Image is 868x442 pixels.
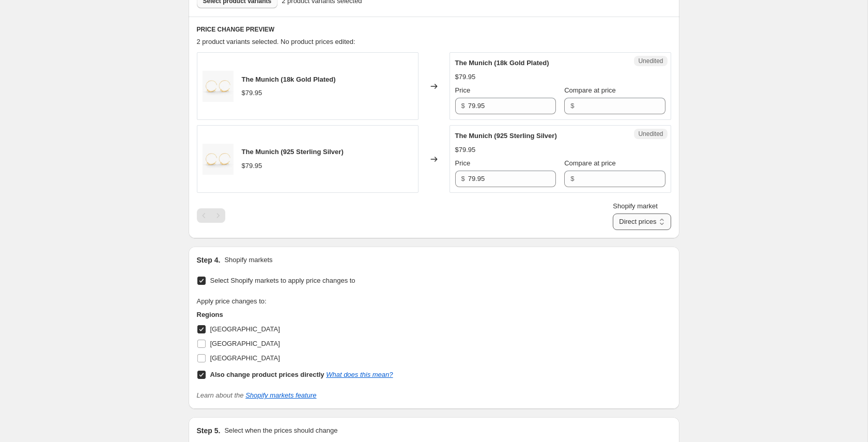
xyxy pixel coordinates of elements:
div: $79.95 [455,72,476,82]
h2: Step 5. [197,425,221,436]
i: Learn about the [197,391,317,399]
nav: Pagination [197,208,225,223]
div: $79.95 [242,161,262,171]
img: S2e580cd7519e41639e65e32b486a19f8d_1_80x.jpg [203,144,234,175]
b: Also change product prices directly [210,371,324,378]
span: Select Shopify markets to apply price changes to [210,277,355,284]
span: 2 product variants selected. No product prices edited: [197,38,355,45]
span: [GEOGRAPHIC_DATA] [210,354,280,362]
a: Shopify markets feature [245,391,316,399]
h6: PRICE CHANGE PREVIEW [197,25,671,34]
span: $ [461,102,465,110]
img: S2e580cd7519e41639e65e32b486a19f8d_1_80x.jpg [203,71,234,102]
div: $79.95 [455,145,476,155]
span: The Munich (18k Gold Plated) [242,75,336,83]
span: The Munich (18k Gold Plated) [455,59,549,67]
h2: Step 4. [197,255,221,265]
span: $ [570,102,574,110]
span: Compare at price [564,159,616,167]
span: Unedited [638,130,663,138]
span: $ [461,175,465,182]
span: Unedited [638,57,663,65]
span: Compare at price [564,86,616,94]
span: Shopify market [613,202,658,210]
span: Price [455,86,471,94]
span: Price [455,159,471,167]
p: Select when the prices should change [224,425,337,436]
span: [GEOGRAPHIC_DATA] [210,340,280,347]
h3: Regions [197,310,393,320]
span: The Munich (925 Sterling Silver) [455,132,557,140]
span: The Munich (925 Sterling Silver) [242,148,344,156]
span: Apply price changes to: [197,297,267,305]
p: Shopify markets [224,255,272,265]
span: [GEOGRAPHIC_DATA] [210,325,280,333]
span: $ [570,175,574,182]
div: $79.95 [242,88,262,98]
a: What does this mean? [326,371,393,378]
